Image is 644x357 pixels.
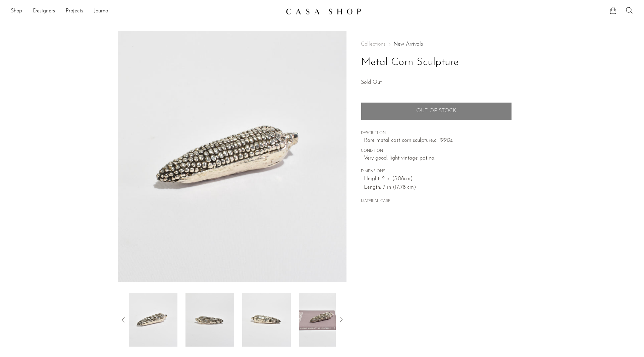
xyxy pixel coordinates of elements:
[361,199,390,204] button: MATERIAL CARE
[361,130,512,136] span: DESCRIPTION
[242,293,291,347] img: Metal Corn Sculpture
[393,42,423,47] a: New Arrivals
[185,293,234,347] img: Metal Corn Sculpture
[364,183,512,192] span: Length: 7 in (17.78 cm)
[361,102,512,120] button: Add to cart
[11,6,280,17] nav: Desktop navigation
[364,138,453,143] span: Rare metal cast corn sculpture,
[361,148,512,154] span: CONDITION
[94,7,110,16] a: Journal
[416,108,456,114] span: Out of stock
[361,169,512,175] span: DIMENSIONS
[33,7,55,16] a: Designers
[118,31,346,282] img: Metal Corn Sculpture
[66,7,83,16] a: Projects
[361,80,382,85] span: Sold Out
[434,138,453,143] em: c. 1990s.
[299,293,347,347] img: Metal Corn Sculpture
[11,7,22,16] a: Shop
[129,293,177,347] img: Metal Corn Sculpture
[361,42,385,47] span: Collections
[364,175,512,183] span: Height: 2 in (5.08cm)
[11,6,280,17] ul: NEW HEADER MENU
[364,154,512,163] span: Very good; light vintage patina.
[361,54,512,71] h1: Metal Corn Sculpture
[361,42,512,47] nav: Breadcrumbs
